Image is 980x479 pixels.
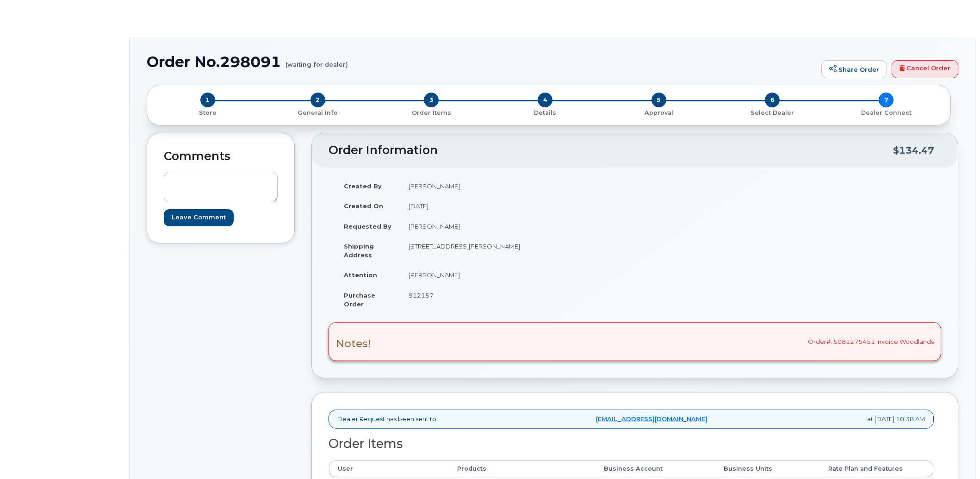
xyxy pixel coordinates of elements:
h2: Order Information [329,144,893,157]
a: 4 Details [488,107,602,117]
h1: Order No.298091 [147,54,817,70]
td: [PERSON_NAME] [400,176,628,196]
span: 3 [424,93,439,107]
td: [DATE] [400,196,628,216]
strong: Purchase Order [344,292,375,308]
p: General Info [265,109,371,117]
strong: Created On [344,202,383,210]
a: [EMAIL_ADDRESS][DOMAIN_NAME] [596,415,707,423]
td: [STREET_ADDRESS][PERSON_NAME] [400,236,628,265]
th: Products [449,460,596,477]
p: Select Dealer [719,109,826,117]
td: [PERSON_NAME] [400,216,628,236]
h2: Order Items [329,437,934,451]
span: 4 [538,93,552,107]
th: User [329,460,449,477]
strong: Created By [344,182,382,190]
span: 1 [200,93,215,107]
th: Rate Plan and Features [820,460,933,477]
th: Business Account [595,460,715,477]
span: 5 [651,93,666,107]
p: Store [158,109,257,117]
a: 1 Store [155,107,261,117]
p: Details [492,109,598,117]
span: 2 [310,93,325,107]
a: 2 General Info [261,107,375,117]
th: Business Units [715,460,820,477]
span: 6 [765,93,780,107]
strong: Attention [344,271,377,279]
small: (waiting for dealer) [285,54,348,68]
a: 3 Order Items [374,107,488,117]
div: $134.47 [893,142,934,159]
p: Approval [606,109,712,117]
strong: Requested By [344,223,391,230]
h3: Notes! [336,338,371,349]
h2: Comments [164,150,278,163]
p: Order Items [378,109,484,117]
span: 912157 [409,292,434,299]
a: Cancel Order [892,60,958,79]
div: Dealer Request has been sent to at [DATE] 10:38 AM [329,410,934,429]
strong: Shipping Address [344,243,374,259]
div: Order#: 5081275451 Invoice Woodlands [329,322,941,361]
a: 5 Approval [602,107,716,117]
input: Leave Comment [164,209,234,226]
a: Share Order [821,60,887,79]
td: [PERSON_NAME] [400,265,628,285]
a: 6 Select Dealer [716,107,830,117]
